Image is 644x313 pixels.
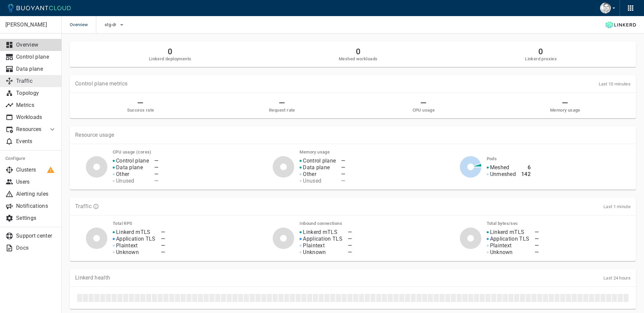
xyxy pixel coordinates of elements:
p: Resource usage [75,132,631,138]
p: Settings [16,215,56,222]
a: —Success rate [75,98,206,113]
img: Raghavendra Prahallada Reddy [600,3,611,13]
h4: 142 [521,171,531,178]
p: Linkerd health [75,274,110,281]
h4: — [348,249,352,256]
h4: — [341,178,345,184]
p: Topology [16,90,56,97]
p: Application TLS [303,236,342,242]
p: Other [303,171,316,178]
p: Other [116,171,129,178]
p: Unmeshed [490,171,516,178]
span: stg-dr [105,22,118,27]
p: Support center [16,233,56,239]
p: Control plane [116,158,149,164]
p: Linkerd mTLS [303,229,337,236]
h4: — [161,229,165,236]
h4: — [348,242,352,249]
p: Events [16,138,56,145]
span: Overview [70,16,96,34]
h5: Request rate [269,108,295,113]
span: Last 10 minutes [599,81,631,86]
h5: Configure [5,156,56,161]
p: Unknown [116,249,139,256]
p: Resources [16,126,43,133]
p: Unknown [303,249,326,256]
p: Linkerd mTLS [490,229,525,236]
h4: — [348,236,352,242]
h2: 0 [339,47,377,56]
h2: 0 [149,47,192,56]
p: Unknown [490,249,513,256]
p: Control plane [16,54,56,60]
h4: — [154,164,158,171]
p: Application TLS [490,236,530,242]
h4: — [161,242,165,249]
p: [PERSON_NAME] [5,21,56,28]
h5: Meshed workloads [339,56,377,62]
p: Control plane metrics [75,80,127,87]
h2: — [279,98,285,108]
h2: — [420,98,427,108]
a: —CPU usage [358,98,489,113]
p: Data plane [116,164,143,171]
p: Traffic [75,203,92,210]
p: Meshed [490,164,509,171]
h4: 6 [521,164,531,171]
p: Linkerd mTLS [116,229,151,236]
h5: Linkerd deployments [149,56,192,62]
p: Users [16,179,56,185]
h4: — [161,236,165,242]
button: stg-dr [104,20,126,30]
p: Control plane [303,158,336,164]
h4: — [154,178,158,184]
h4: — [154,171,158,178]
p: Alerting rules [16,191,56,197]
p: Workloads [16,114,56,121]
p: Plaintext [490,242,512,249]
h2: 0 [525,47,557,56]
p: Data plane [16,66,56,72]
a: —Memory usage [500,98,631,113]
h4: — [535,236,539,242]
h5: Success rate [127,108,154,113]
h4: — [535,242,539,249]
p: Data plane [303,164,330,171]
h4: — [341,171,345,178]
h4: — [341,158,345,164]
p: Application TLS [116,236,156,242]
svg: TLS data is compiled from traffic seen by Linkerd proxies. RPS and TCP bytes reflect both inbound... [93,203,99,209]
p: Metrics [16,102,56,109]
span: Last 1 minute [603,204,631,209]
p: Docs [16,245,56,251]
p: Clusters [16,167,56,173]
a: —Request rate [217,98,347,113]
h2: — [137,98,144,108]
h2: — [562,98,568,108]
h4: — [341,164,345,171]
p: Plaintext [116,242,138,249]
h5: Memory usage [550,108,580,113]
p: Plaintext [303,242,325,249]
h4: — [154,158,158,164]
p: Notifications [16,203,56,209]
h4: — [348,229,352,236]
h5: Linkerd proxies [525,56,557,62]
p: Traffic [16,78,56,84]
span: Last 24 hours [603,275,631,280]
h5: CPU usage [413,108,435,113]
h4: — [535,249,539,256]
h4: — [535,229,539,236]
p: Overview [16,42,56,48]
h4: — [161,249,165,256]
p: Unused [303,178,321,184]
p: Unused [116,178,135,184]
